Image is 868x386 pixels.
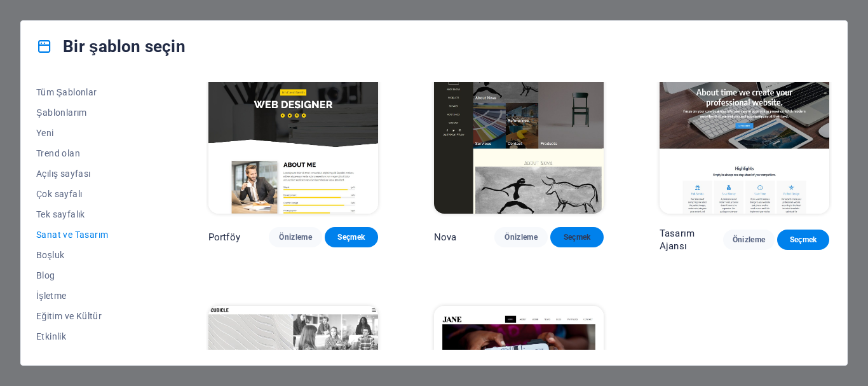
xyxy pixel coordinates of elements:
[63,37,186,56] font: Bir şablon seçin
[208,57,378,214] img: Portföy
[36,148,80,158] font: Trend olan
[36,347,153,367] button: Gastronomi
[36,184,153,204] button: Çok sayfalı
[36,331,66,341] font: Etkinlik
[36,230,108,240] font: Sanat ve Tasarım
[564,233,591,242] font: Seçmek
[279,233,312,242] font: Önizleme
[505,233,538,242] font: Önizleme
[36,265,153,286] button: Blog
[660,228,695,252] font: Tasarım Ajansı
[36,311,102,321] font: Eğitim ve Kültür
[36,143,153,163] button: Trend olan
[36,102,153,123] button: Şablonlarım
[337,233,365,242] font: Seçmek
[36,169,91,179] font: Açılış sayfası
[36,163,153,184] button: Açılış sayfası
[36,306,153,326] button: Eğitim ve Kültür
[733,235,766,244] font: Önizleme
[723,230,775,250] button: Önizleme
[36,87,97,97] font: Tüm Şablonlar
[36,204,153,224] button: Tek sayfalık
[36,128,54,138] font: Yeni
[325,227,378,247] button: Seçmek
[660,57,829,214] img: Tasarım Ajansı
[36,270,55,280] font: Blog
[36,250,64,260] font: Boşluk
[208,231,240,243] font: Portföy
[434,231,457,243] font: Nova
[36,107,87,118] font: Şablonlarım
[36,245,153,265] button: Boşluk
[36,286,153,306] button: İşletme
[269,227,322,247] button: Önizleme
[36,291,67,301] font: İşletme
[36,82,153,102] button: Tüm Şablonlar
[494,227,548,247] button: Önizleme
[36,209,85,219] font: Tek sayfalık
[36,326,153,347] button: Etkinlik
[434,57,604,214] img: Nova
[790,235,817,244] font: Seçmek
[36,123,153,143] button: Yeni
[777,230,829,250] button: Seçmek
[36,224,153,245] button: Sanat ve Tasarım
[550,227,604,247] button: Seçmek
[36,189,82,199] font: Çok sayfalı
